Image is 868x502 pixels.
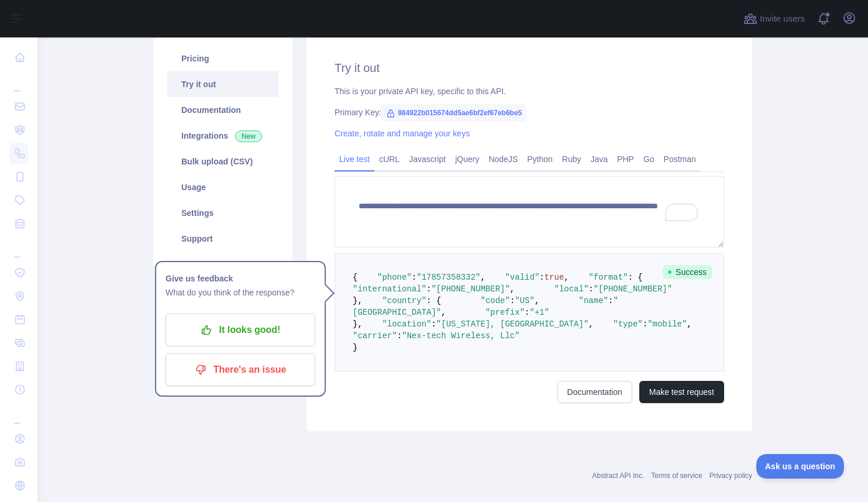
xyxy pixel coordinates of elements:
span: New [235,130,262,142]
span: Invite users [760,12,805,26]
span: : [426,284,431,294]
a: Documentation [167,97,278,123]
span: , [480,273,485,282]
a: Javascript [404,150,450,169]
span: } [353,343,357,352]
a: Python [522,150,557,169]
span: "[PHONE_NUMBER]" [431,284,509,294]
span: "[PHONE_NUMBER]" [594,284,672,294]
h2: Try it out [335,60,724,76]
span: : [431,319,436,329]
span: : { [628,273,643,282]
span: "carrier" [353,331,397,341]
a: Bulk upload (CSV) [167,149,278,174]
span: "phone" [377,273,412,282]
span: "international" [353,284,426,294]
a: Abstract API Inc. [593,472,645,480]
span: Success [663,265,712,279]
span: "code" [480,296,509,305]
textarea: To enrich screen reader interactions, please activate Accessibility in Grammarly extension settings [335,176,724,247]
span: : [588,284,593,294]
a: Support [167,226,278,252]
button: Invite users [741,9,807,28]
span: }, [353,319,363,329]
span: "country" [382,296,426,305]
span: "format" [588,273,628,282]
span: "Nex-tech Wireless, Llc" [402,331,520,341]
span: true [545,273,564,282]
span: , [588,319,593,329]
span: , [510,284,515,294]
a: Go [639,150,659,169]
a: Integrations New [167,123,278,149]
span: "mobile" [647,319,687,329]
button: Make test request [639,381,724,403]
a: Try it out [167,71,278,97]
span: : [412,273,416,282]
a: Terms of service [651,472,702,480]
div: ... [9,403,28,426]
span: "type" [613,319,642,329]
div: This is your private API key, specific to this API. [335,85,724,97]
a: Pricing [167,46,278,71]
a: Java [586,150,613,169]
a: Usage [167,174,278,200]
span: "[US_STATE], [GEOGRAPHIC_DATA]" [436,319,588,329]
a: Live test [335,150,374,169]
span: , [535,296,539,305]
span: "+1" [529,308,549,317]
span: : [643,319,647,329]
span: , [441,308,446,317]
div: ... [9,70,28,94]
a: Documentation [557,381,632,403]
a: NodeJS [484,150,522,169]
span: }, [353,296,363,305]
iframe: Toggle Customer Support [756,454,845,479]
span: "valid" [505,273,539,282]
span: "location" [382,319,431,329]
a: cURL [374,150,404,169]
span: "prefix" [485,308,525,317]
a: PHP [612,150,639,169]
span: : [525,308,529,317]
div: Primary Key: [335,106,724,118]
span: : { [426,296,441,305]
span: : [510,296,515,305]
span: 984922b015674dd5ae6bf2ef67eb6be5 [381,104,526,122]
a: Settings [167,200,278,226]
a: Ruby [557,150,586,169]
span: : [539,273,544,282]
h1: Give us feedback [166,271,315,286]
span: : [608,296,613,305]
span: , [564,273,569,282]
span: "name" [579,296,608,305]
span: "17857358332" [416,273,480,282]
p: What do you think of the response? [166,286,315,300]
a: Create, rotate and manage your keys [335,129,470,138]
span: "local" [554,284,588,294]
span: { [353,273,357,282]
a: Privacy policy [709,472,752,480]
span: "US" [515,296,535,305]
a: Postman [659,150,701,169]
div: ... [9,236,28,260]
span: : [397,331,402,341]
a: jQuery [450,150,484,169]
span: , [687,319,691,329]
